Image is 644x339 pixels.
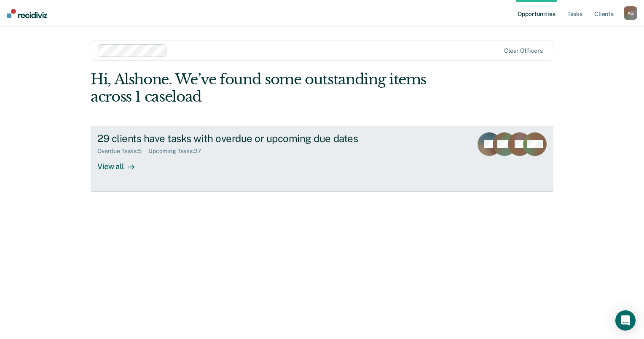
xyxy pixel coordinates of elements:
div: Hi, Alshone. We’ve found some outstanding items across 1 caseload [91,71,461,105]
a: 29 clients have tasks with overdue or upcoming due datesOverdue Tasks:5Upcoming Tasks:37View all [91,126,553,192]
div: Clear officers [504,47,543,54]
div: Upcoming Tasks : 37 [148,148,208,155]
div: A G [624,6,637,20]
button: AG [624,6,637,20]
div: Open Intercom Messenger [615,310,636,331]
img: Recidiviz [7,9,47,18]
div: View all [97,155,145,171]
div: 29 clients have tasks with overdue or upcoming due dates [97,132,393,145]
div: Overdue Tasks : 5 [97,148,148,155]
